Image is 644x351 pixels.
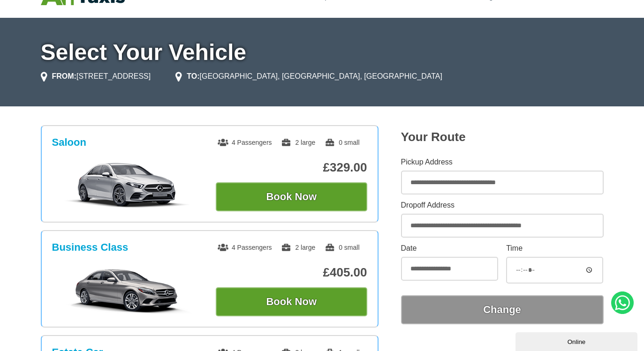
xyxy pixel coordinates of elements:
[57,267,198,314] img: Business Class
[187,72,199,80] strong: TO:
[41,41,604,64] h1: Select Your Vehicle
[281,139,315,146] span: 2 large
[401,130,604,144] h2: Your Route
[52,72,76,80] strong: FROM:
[216,265,367,280] p: £405.00
[401,295,604,324] button: Change
[401,245,498,252] label: Date
[506,245,603,252] label: Time
[218,244,272,251] span: 4 Passengers
[401,202,604,209] label: Dropoff Address
[175,71,442,82] li: [GEOGRAPHIC_DATA], [GEOGRAPHIC_DATA], [GEOGRAPHIC_DATA]
[216,287,367,316] button: Book Now
[281,244,315,251] span: 2 large
[216,182,367,211] button: Book Now
[57,162,198,209] img: Saloon
[218,139,272,146] span: 4 Passengers
[52,136,86,149] h3: Saloon
[52,241,129,254] h3: Business Class
[41,71,151,82] li: [STREET_ADDRESS]
[515,330,639,351] iframe: chat widget
[325,244,359,251] span: 0 small
[216,160,367,175] p: £329.00
[325,139,359,146] span: 0 small
[401,158,604,166] label: Pickup Address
